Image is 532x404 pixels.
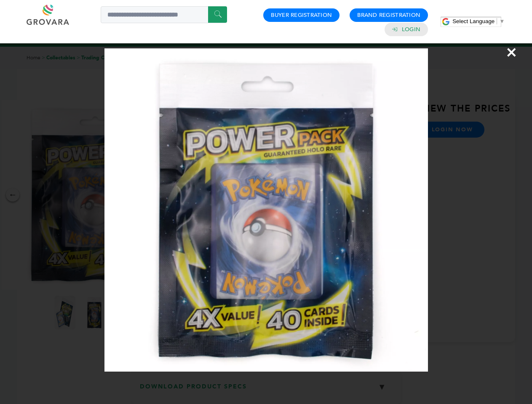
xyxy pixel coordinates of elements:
input: Search a product or brand... [101,6,227,23]
a: Brand Registration [357,11,420,19]
span: ▼ [499,18,505,24]
img: Image Preview [104,48,428,372]
span: ​ [497,18,497,24]
a: Select Language​ [452,18,505,24]
a: Login [402,26,420,33]
a: Buyer Registration [271,11,332,19]
span: Select Language [452,18,495,24]
span: × [506,40,517,64]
